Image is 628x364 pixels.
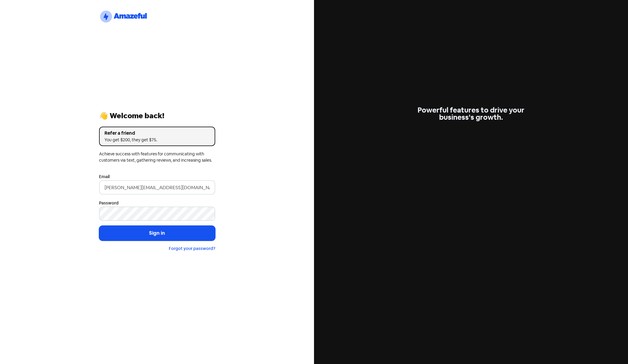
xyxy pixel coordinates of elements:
[99,200,119,206] label: Password
[99,180,215,195] input: Enter your email address...
[99,112,215,119] div: 👋 Welcome back!
[99,226,215,241] button: Sign in
[413,107,529,121] div: Powerful features to drive your business's growth.
[169,246,215,251] a: Forgot your password?
[104,130,210,137] div: Refer a friend
[104,137,210,143] div: You get $200, they get $75.
[99,174,110,180] label: Email
[99,151,215,163] div: Achieve success with features for communicating with customers via text, gathering reviews, and i...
